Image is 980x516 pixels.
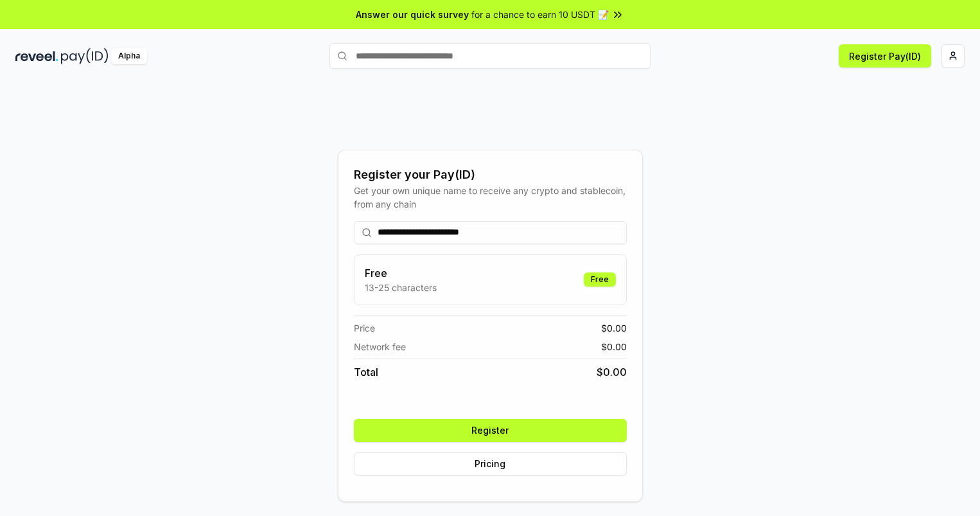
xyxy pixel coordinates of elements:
[15,48,58,64] img: reveel_dark
[61,48,109,64] img: pay_id
[601,321,627,335] span: $ 0.00
[354,340,406,353] span: Network fee
[354,184,627,211] div: Get your own unique name to receive any crypto and stablecoin, from any chain
[365,281,437,294] p: 13-25 characters
[354,419,627,442] button: Register
[471,8,609,21] span: for a chance to earn 10 USDT 📝
[356,8,469,21] span: Answer our quick survey
[601,340,627,353] span: $ 0.00
[354,321,375,335] span: Price
[597,364,627,380] span: $ 0.00
[111,48,147,64] div: Alpha
[839,44,931,67] button: Register Pay(ID)
[354,452,627,476] button: Pricing
[354,166,627,184] div: Register your Pay(ID)
[365,265,437,281] h3: Free
[354,364,378,380] span: Total
[584,272,616,287] div: Free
